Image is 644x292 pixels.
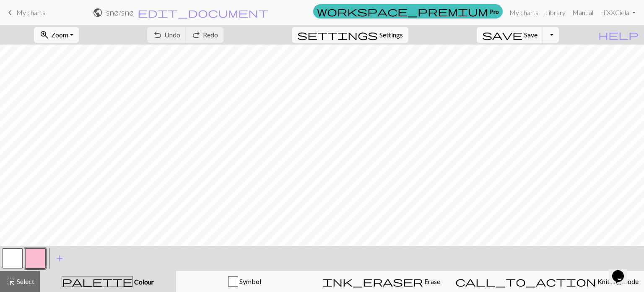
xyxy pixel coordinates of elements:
h2: snø / snø [106,8,134,17]
i: Settings [297,30,378,40]
a: Manual [569,4,597,21]
a: Library [542,4,569,21]
span: Colour [133,278,154,286]
button: Save [477,27,543,43]
button: SettingsSettings [292,27,408,43]
button: Zoom [34,27,79,43]
span: highlight_alt [5,276,16,287]
span: Symbol [238,277,261,285]
span: Zoom [51,31,68,39]
span: Settings [379,30,403,40]
iframe: chat widget [609,258,636,284]
span: Knitting mode [596,277,639,285]
button: Colour [40,271,176,292]
span: ink_eraser [322,276,423,287]
span: My charts [16,8,45,16]
span: Save [524,31,538,39]
span: settings [297,29,378,41]
a: My charts [5,5,45,20]
span: add [55,253,65,264]
span: call_to_action [455,276,596,287]
span: public [93,7,103,18]
span: save [482,29,522,41]
span: palette [62,276,132,287]
button: Knitting mode [450,271,644,292]
button: Erase [313,271,450,292]
span: edit_document [138,7,268,18]
span: keyboard_arrow_left [5,7,15,18]
span: Erase [423,277,440,285]
span: workspace_premium [317,5,488,17]
span: Select [16,277,34,285]
span: zoom_in [39,29,49,41]
button: Symbol [176,271,313,292]
span: help [598,29,639,41]
a: Pro [313,4,503,18]
a: HiXXCiela [597,4,639,21]
a: My charts [506,4,542,21]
